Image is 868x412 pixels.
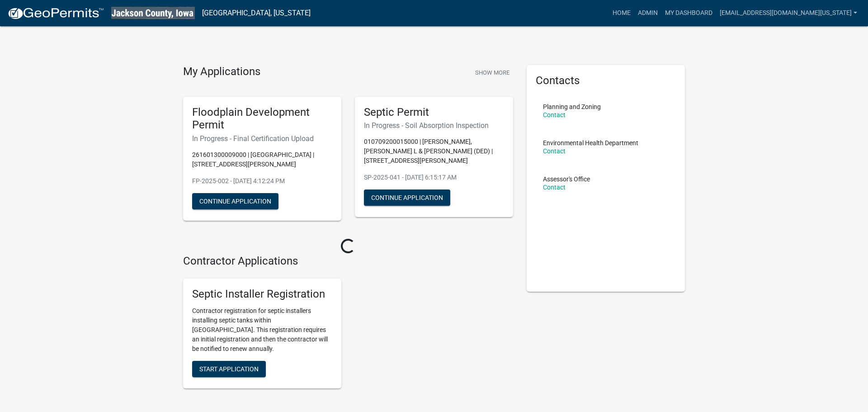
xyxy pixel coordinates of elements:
p: 010709200015000 | [PERSON_NAME], [PERSON_NAME] L & [PERSON_NAME] (DED) | [STREET_ADDRESS][PERSON_... [364,137,504,166]
p: Contractor registration for septic installers installing septic tanks within [GEOGRAPHIC_DATA]. T... [192,306,332,354]
p: SP-2025-041 - [DATE] 6:15:17 AM [364,173,504,182]
h5: Contacts [536,74,676,87]
a: Contact [543,184,566,191]
h4: My Applications [183,65,260,79]
a: Admin [634,5,661,22]
a: Contact [543,147,566,155]
p: Environmental Health Department [543,140,638,146]
h5: Septic Installer Registration [192,288,332,301]
wm-workflow-list-section: Contractor Applications [183,255,513,396]
p: Assessor's Office [543,176,590,182]
a: [GEOGRAPHIC_DATA], [US_STATE] [202,5,311,21]
h4: Contractor Applications [183,255,513,268]
button: Continue Application [192,193,278,209]
span: Start Application [199,365,259,372]
h5: Floodplain Development Permit [192,106,332,132]
a: Contact [543,111,566,118]
button: Continue Application [364,189,450,206]
button: Show More [472,65,513,80]
h5: Septic Permit [364,106,504,119]
a: [EMAIL_ADDRESS][DOMAIN_NAME][US_STATE] [716,5,861,22]
button: Start Application [192,361,266,377]
p: FP-2025-002 - [DATE] 4:12:24 PM [192,176,332,186]
h6: In Progress - Final Certification Upload [192,134,332,143]
img: Jackson County, Iowa [111,7,195,19]
p: Planning and Zoning [543,104,601,110]
a: Home [609,5,634,22]
h6: In Progress - Soil Absorption Inspection [364,121,504,130]
a: My Dashboard [661,5,716,22]
p: 261601300009000 | [GEOGRAPHIC_DATA] | [STREET_ADDRESS][PERSON_NAME] [192,150,332,169]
